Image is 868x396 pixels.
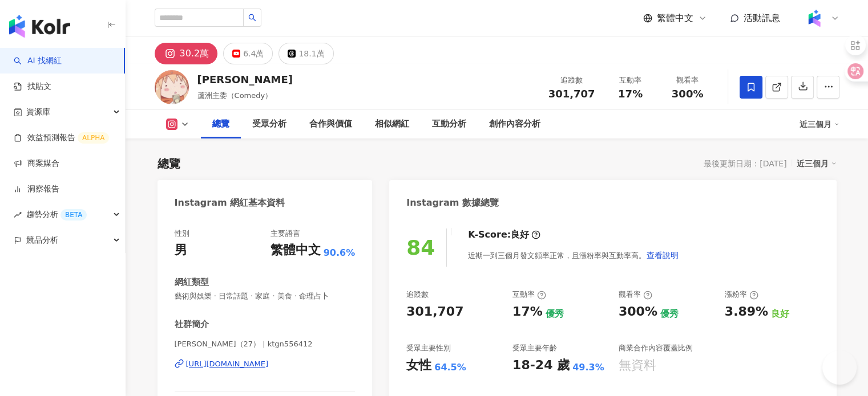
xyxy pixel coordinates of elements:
div: BETA [60,209,87,221]
div: 總覽 [158,156,180,172]
div: 最後更新日期：[DATE] [704,159,786,168]
span: 300% [672,88,704,100]
span: [PERSON_NAME]（27） | ktgn556412 [175,339,356,349]
a: 效益預測報告ALPHA [14,132,109,144]
div: 18-24 歲 [512,357,570,374]
div: 49.3% [572,361,604,374]
div: 300% [619,303,657,321]
img: KOL Avatar [155,70,189,104]
button: 30.2萬 [155,43,218,64]
span: 趨勢分析 [26,202,87,227]
div: 女性 [406,357,431,374]
div: 合作與價值 [309,117,352,131]
span: 17% [618,88,643,100]
div: 優秀 [660,308,679,320]
img: Kolr%20app%20icon%20%281%29.png [804,7,825,29]
div: 繁體中文 [271,242,321,259]
div: 18.1萬 [298,46,324,62]
div: K-Score : [468,228,540,241]
div: 互動率 [609,75,652,86]
div: 網紅類型 [175,276,209,288]
div: 6.4萬 [243,46,264,62]
span: 資源庫 [26,99,50,125]
a: [URL][DOMAIN_NAME] [175,359,356,369]
div: 主要語言 [271,228,300,239]
div: 性別 [175,228,189,239]
div: 相似網紅 [375,117,409,131]
div: 追蹤數 [406,289,429,300]
div: 漲粉率 [725,289,758,300]
div: 良好 [511,228,529,241]
div: 3.89% [725,303,768,321]
div: 商業合作內容覆蓋比例 [619,343,693,353]
div: 觀看率 [619,289,652,300]
div: 男 [175,242,187,259]
div: 30.2萬 [180,46,209,62]
span: 查看說明 [647,251,679,260]
iframe: Help Scout Beacon - Open [822,350,857,385]
div: Instagram 數據總覽 [406,197,499,209]
button: 18.1萬 [278,43,333,64]
div: 近期一到三個月發文頻率正常，且漲粉率與互動率高。 [468,244,679,267]
div: [PERSON_NAME] [197,72,293,87]
img: logo [9,15,70,38]
div: 社群簡介 [175,319,209,330]
div: Instagram 網紅基本資料 [175,197,285,209]
div: 優秀 [546,308,564,320]
a: searchAI 找網紅 [14,55,62,67]
span: 藝術與娛樂 · 日常話題 · 家庭 · 美食 · 命理占卜 [175,291,356,301]
div: [URL][DOMAIN_NAME] [186,359,269,369]
div: 觀看率 [666,75,709,86]
span: 競品分析 [26,227,58,253]
div: 301,707 [406,303,463,321]
div: 近三個月 [797,156,837,171]
div: 總覽 [212,117,229,131]
div: 互動率 [512,289,546,300]
div: 受眾主要年齡 [512,343,557,353]
div: 創作內容分析 [489,117,540,131]
a: 洞察報告 [14,183,59,195]
div: 受眾分析 [252,117,286,131]
div: 良好 [771,308,789,320]
div: 追蹤數 [548,75,595,86]
span: 蘆洲主委（Comedy） [197,91,273,100]
span: 活動訊息 [744,13,780,23]
span: 301,707 [548,88,595,100]
span: rise [14,211,22,219]
button: 6.4萬 [223,43,273,64]
span: search [248,14,256,22]
a: 找貼文 [14,81,51,92]
div: 近三個月 [800,115,839,133]
button: 查看說明 [646,244,679,267]
div: 64.5% [434,361,466,374]
span: 90.6% [324,247,356,259]
span: 繁體中文 [657,12,693,25]
a: 商案媒合 [14,158,59,169]
div: 互動分析 [432,117,466,131]
div: 84 [406,236,435,259]
div: 受眾主要性別 [406,343,451,353]
div: 無資料 [619,357,656,374]
div: 17% [512,303,543,321]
